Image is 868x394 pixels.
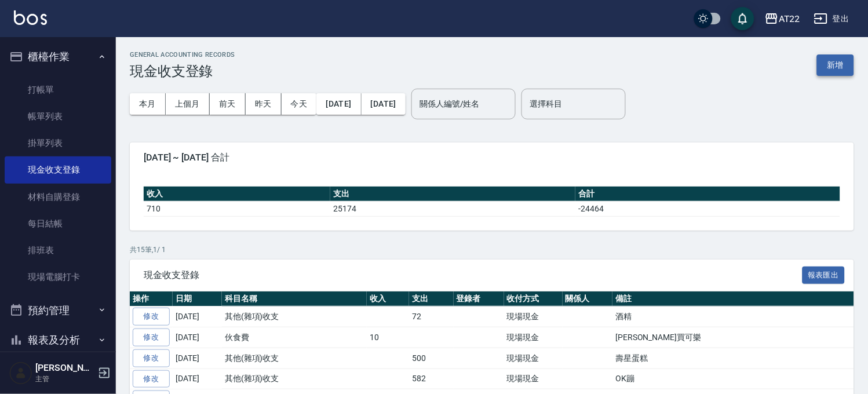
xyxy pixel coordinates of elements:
p: 共 15 筆, 1 / 1 [130,245,854,255]
a: 現場電腦打卡 [5,264,111,290]
th: 支出 [409,291,454,307]
td: 現場現金 [504,369,563,389]
button: [DATE] [362,93,406,115]
td: 其他(雜項)收支 [222,348,367,369]
p: 主管 [35,374,94,384]
a: 修改 [133,329,170,346]
button: 今天 [282,93,317,115]
td: 500 [409,348,454,369]
td: 現場現金 [504,348,563,369]
th: 支出 [330,187,575,202]
th: 合計 [575,187,840,202]
button: 上個月 [166,93,210,115]
a: 報表匯出 [803,269,845,280]
a: 現金收支登錄 [5,156,111,183]
td: 其他(雜項)收支 [222,369,367,389]
td: 710 [144,201,330,216]
th: 科目名稱 [222,291,367,307]
th: 收付方式 [504,291,563,307]
td: 72 [409,307,454,327]
td: [DATE] [173,307,222,327]
button: [DATE] [316,93,361,115]
button: 櫃檯作業 [5,42,111,72]
th: 登錄者 [454,291,504,307]
td: 10 [367,327,409,348]
td: [DATE] [173,348,222,369]
th: 收入 [367,291,409,307]
a: 新增 [817,59,854,70]
button: 預約管理 [5,295,111,326]
td: 25174 [330,201,575,216]
a: 打帳單 [5,76,111,103]
h3: 現金收支登錄 [130,63,235,79]
img: Person [9,362,32,385]
td: 其他(雜項)收支 [222,307,367,327]
button: 前天 [210,93,246,115]
button: 昨天 [246,93,282,115]
th: 關係人 [563,291,613,307]
h5: [PERSON_NAME] [35,362,94,374]
a: 每日結帳 [5,210,111,237]
td: 現場現金 [504,307,563,327]
button: 本月 [130,93,166,115]
h2: GENERAL ACCOUNTING RECORDS [130,51,235,59]
td: 現場現金 [504,327,563,348]
th: 收入 [144,187,330,202]
td: 582 [409,369,454,389]
th: 操作 [130,291,173,307]
a: 材料自購登錄 [5,184,111,210]
td: 伙食費 [222,327,367,348]
td: [DATE] [173,369,222,389]
span: 現金收支登錄 [144,269,803,281]
div: AT22 [779,12,800,26]
button: 報表匯出 [803,267,845,284]
img: Logo [14,10,47,25]
a: 修改 [133,370,170,388]
a: 掛單列表 [5,130,111,156]
a: 修改 [133,349,170,367]
td: [DATE] [173,327,222,348]
a: 帳單列表 [5,103,111,130]
a: 修改 [133,308,170,326]
button: 登出 [809,8,854,30]
a: 排班表 [5,237,111,264]
button: AT22 [760,7,805,31]
button: save [731,7,754,30]
span: [DATE] ~ [DATE] 合計 [144,152,840,163]
td: -24464 [575,201,840,216]
th: 日期 [173,291,222,307]
button: 新增 [817,54,854,76]
button: 報表及分析 [5,325,111,355]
